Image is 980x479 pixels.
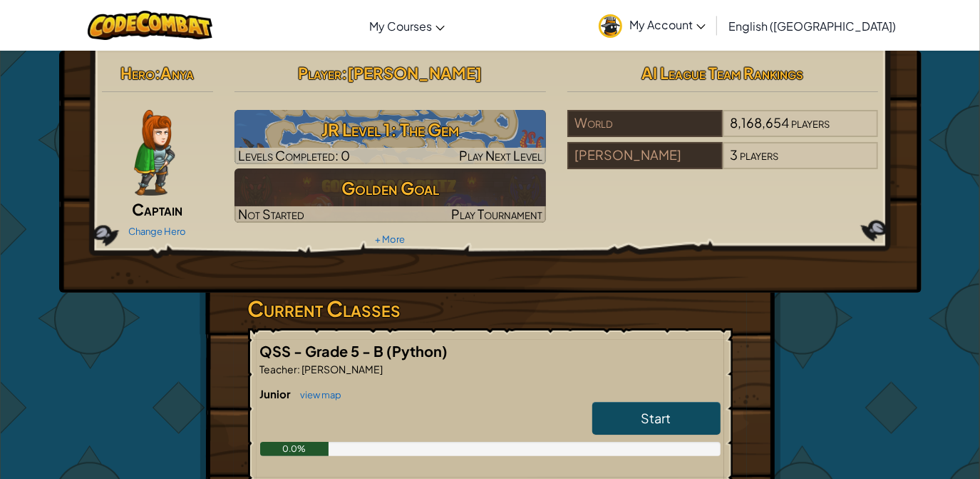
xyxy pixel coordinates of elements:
div: World [567,110,723,137]
span: Player [298,63,341,83]
img: Golden Goal [234,168,546,223]
div: [PERSON_NAME] [567,142,723,169]
a: Play Next Level [234,110,546,164]
span: QSS - Grade 5 - B [260,342,387,360]
a: World8,168,654players [567,123,879,140]
span: 8,168,654 [730,114,789,131]
a: My Courses [362,6,452,45]
span: My Courses [369,19,432,34]
h3: Golden Goal [234,172,546,204]
img: avatar [599,14,622,38]
span: Play Tournament [451,206,542,222]
span: Play Next Level [459,147,542,163]
span: Hero [120,63,155,83]
span: players [791,114,830,131]
span: My Account [629,17,706,32]
a: view map [294,389,342,400]
span: : [298,363,301,375]
span: (Python) [387,342,448,360]
span: Junior [260,387,294,400]
span: Start [641,410,671,426]
span: Not Started [238,206,304,222]
a: Golden GoalNot StartedPlay Tournament [234,168,546,223]
span: : [341,63,347,83]
a: English ([GEOGRAPHIC_DATA]) [721,6,903,45]
div: 0.0% [260,442,329,456]
span: Teacher [260,363,298,375]
a: [PERSON_NAME]3players [567,156,879,172]
span: players [740,146,778,163]
span: AI League Team Rankings [642,63,804,83]
span: Levels Completed: 0 [238,147,350,163]
span: English ([GEOGRAPHIC_DATA]) [728,19,896,34]
img: captain-pose.png [134,110,175,196]
img: JR Level 1: The Gem [234,110,546,164]
a: My Account [592,3,713,48]
span: [PERSON_NAME] [347,63,482,83]
span: : [155,63,160,83]
h3: JR Level 1: The Gem [234,114,546,146]
a: + More [375,233,405,245]
span: Anya [160,63,194,83]
img: CodeCombat logo [88,11,212,40]
span: [PERSON_NAME] [301,363,383,375]
span: Captain [132,199,182,219]
a: Change Hero [128,226,186,237]
span: 3 [730,146,738,163]
h3: Current Classes [248,293,733,325]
